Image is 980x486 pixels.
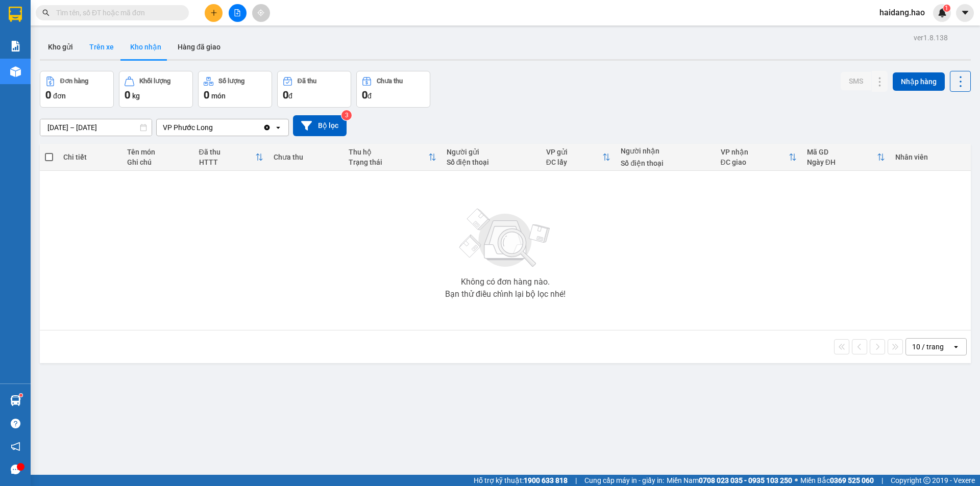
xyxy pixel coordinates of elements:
[721,158,789,166] div: ĐC giao
[11,419,20,428] span: question-circle
[125,89,130,101] span: 0
[923,477,930,484] span: copyright
[252,4,270,22] button: aim
[229,4,247,22] button: file-add
[841,72,871,90] button: SMS
[119,71,193,108] button: Khối lượng0kg
[11,442,20,451] span: notification
[63,153,116,161] div: Chi tiết
[60,78,88,85] div: Đơn hàng
[356,71,430,108] button: Chưa thu0đ
[447,158,536,166] div: Số điện thoại
[895,153,966,161] div: Nhân viên
[10,395,21,406] img: warehouse-icon
[132,92,140,100] span: kg
[53,92,66,100] span: đơn
[274,123,282,132] svg: open
[893,72,945,91] button: Nhập hàng
[575,475,577,486] span: |
[169,35,229,59] button: Hàng đã giao
[288,92,292,100] span: đ
[293,115,347,136] button: Bộ lọc
[10,66,21,77] img: warehouse-icon
[263,123,271,132] svg: Clear value
[800,475,874,486] span: Miền Bắc
[945,5,948,12] span: 1
[938,8,947,17] img: icon-new-feature
[205,4,223,22] button: plus
[956,4,974,22] button: caret-down
[667,475,792,486] span: Miền Nam
[807,148,877,156] div: Mã GD
[447,148,536,156] div: Người gửi
[721,148,789,156] div: VP nhận
[42,9,50,16] span: search
[546,148,603,156] div: VP gửi
[341,110,352,120] sup: 3
[11,465,20,474] span: message
[914,32,948,43] div: ver 1.8.138
[943,5,950,12] sup: 1
[19,394,22,397] sup: 1
[807,158,877,166] div: Ngày ĐH
[377,78,403,85] div: Chưa thu
[210,9,217,16] span: plus
[199,148,256,156] div: Đã thu
[362,89,367,101] span: 0
[349,158,428,166] div: Trạng thái
[716,144,802,171] th: Toggle SortBy
[871,6,933,19] span: haidang.hao
[40,71,114,108] button: Đơn hàng0đơn
[298,78,316,85] div: Đã thu
[211,92,226,100] span: món
[127,148,189,156] div: Tên món
[214,122,215,133] input: Selected VP Phước Long.
[802,144,890,171] th: Toggle SortBy
[81,35,122,59] button: Trên xe
[454,202,556,274] img: svg+xml;base64,PHN2ZyBjbGFzcz0ibGlzdC1wbHVnX19zdmciIHhtbG5zPSJodHRwOi8vd3d3LnczLm9yZy8yMDAwL3N2Zy...
[367,92,372,100] span: đ
[139,78,170,85] div: Khối lượng
[40,35,81,59] button: Kho gửi
[349,148,428,156] div: Thu hộ
[122,35,169,59] button: Kho nhận
[204,89,209,101] span: 0
[234,9,241,16] span: file-add
[795,478,798,482] span: ⚪️
[621,147,710,155] div: Người nhận
[274,153,338,161] div: Chưa thu
[961,8,970,17] span: caret-down
[56,7,177,18] input: Tìm tên, số ĐT hoặc mã đơn
[218,78,244,85] div: Số lượng
[830,476,874,484] strong: 0369 525 060
[199,158,256,166] div: HTTT
[445,290,566,298] div: Bạn thử điều chỉnh lại bộ lọc nhé!
[474,475,568,486] span: Hỗ trợ kỹ thuật:
[127,158,189,166] div: Ghi chú
[912,342,944,352] div: 10 / trang
[621,159,710,167] div: Số điện thoại
[277,71,351,108] button: Đã thu0đ
[45,89,51,101] span: 0
[344,144,442,171] th: Toggle SortBy
[40,119,152,136] input: Select a date range.
[881,475,883,486] span: |
[524,476,568,484] strong: 1900 633 818
[541,144,616,171] th: Toggle SortBy
[283,89,288,101] span: 0
[163,122,213,133] div: VP Phước Long
[257,9,264,16] span: aim
[584,475,664,486] span: Cung cấp máy in - giấy in:
[546,158,603,166] div: ĐC lấy
[9,7,22,22] img: logo-vxr
[194,144,269,171] th: Toggle SortBy
[952,343,960,351] svg: open
[461,278,550,286] div: Không có đơn hàng nào.
[10,41,21,52] img: solution-icon
[699,476,792,484] strong: 0708 023 035 - 0935 103 250
[198,71,272,108] button: Số lượng0món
